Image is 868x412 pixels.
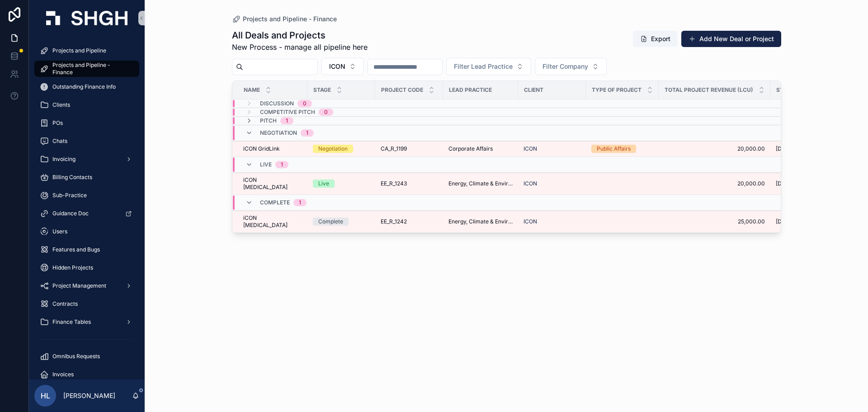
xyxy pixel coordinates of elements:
div: 1 [286,117,288,124]
span: CA_R_1199 [381,145,407,152]
span: Corporate Affairs [448,145,493,152]
span: [DATE] [776,218,793,225]
a: Contracts [34,296,139,312]
a: ICON [524,180,580,187]
a: Projects and Pipeline - Finance [232,14,337,24]
span: Name [244,86,260,94]
a: POs [34,115,139,131]
span: Guidance Doc [52,210,89,217]
p: [PERSON_NAME] [63,391,115,400]
span: Total Project Revenue (LCU) [665,86,753,94]
span: Invoicing [52,156,75,163]
div: 1 [306,129,308,137]
span: Pitch [260,117,277,124]
a: Project Management [34,278,139,294]
span: Stage [313,86,331,94]
span: ICON [329,62,345,71]
span: Live [260,161,272,168]
div: Public Affairs [597,145,631,153]
span: Finance Tables [52,318,91,326]
span: POs [52,119,63,127]
div: Complete [318,218,343,226]
a: ICON [524,218,537,225]
div: Negotiation [318,145,348,153]
span: Billing Contacts [52,174,92,181]
span: Filter Company [542,62,588,71]
span: New Process - manage all pipeline here [232,42,368,52]
span: Discussion [260,100,294,107]
span: Project Code [381,86,423,94]
span: Invoices [52,371,74,378]
a: ICON [524,180,537,187]
span: Negotiation [260,129,297,137]
span: Projects and Pipeline - Finance [243,14,337,24]
a: CA_R_1199 [381,145,438,152]
div: scrollable content [29,36,145,379]
img: App logo [46,11,127,25]
a: 20,000.00 [664,180,765,187]
span: EE_R_1243 [381,180,407,187]
a: Invoicing [34,151,139,167]
span: Contracts [52,300,78,308]
span: Outstanding Finance Info [52,83,116,90]
span: Projects and Pipeline - Finance [52,62,130,76]
div: 1 [281,161,283,168]
a: Finance Tables [34,314,139,330]
a: Outstanding Finance Info [34,79,139,95]
a: EE_R_1243 [381,180,438,187]
a: Omnibus Requests [34,348,139,365]
button: Select Button [446,58,531,75]
a: ICON [524,145,580,152]
span: HL [41,390,50,401]
a: [DATE] [776,145,833,152]
span: [DATE] [776,145,793,152]
a: Invoices [34,366,139,383]
a: Corporate Affairs [448,145,513,152]
button: Add New Deal or Project [681,31,781,47]
a: EE_R_1242 [381,218,438,225]
a: [DATE] [776,218,833,225]
button: Select Button [321,58,364,75]
a: Features and Bugs [34,242,139,258]
span: Hidden Projects [52,264,93,271]
a: iCON [MEDICAL_DATA] [243,214,302,229]
a: Users [34,223,139,240]
span: Filter Lead Practice [454,62,513,71]
span: Users [52,228,67,235]
a: Chats [34,133,139,149]
a: Energy, Climate & Environment [448,180,513,187]
span: EE_R_1242 [381,218,407,225]
div: Live [318,180,329,188]
a: ICON [524,145,537,152]
span: Complete [260,199,290,206]
span: Chats [52,137,67,145]
span: Omnibus Requests [52,353,100,360]
a: Clients [34,97,139,113]
a: iCON GridLink [243,145,302,152]
span: Features and Bugs [52,246,100,253]
a: 20,000.00 [664,145,765,152]
a: Sub-Practice [34,187,139,204]
a: Live [313,180,370,188]
span: Sub-Practice [52,192,87,199]
a: Hidden Projects [34,260,139,276]
span: Clients [52,101,70,109]
span: Type of Project [592,86,642,94]
span: 25,000.00 [664,218,765,225]
a: Guidance Doc [34,205,139,222]
a: Projects and Pipeline - Finance [34,61,139,77]
button: Export [633,31,678,47]
a: iCON [MEDICAL_DATA] [243,176,302,191]
span: Competitive Pitch [260,109,315,116]
a: Negotiation [313,145,370,153]
h1: All Deals and Projects [232,29,368,42]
